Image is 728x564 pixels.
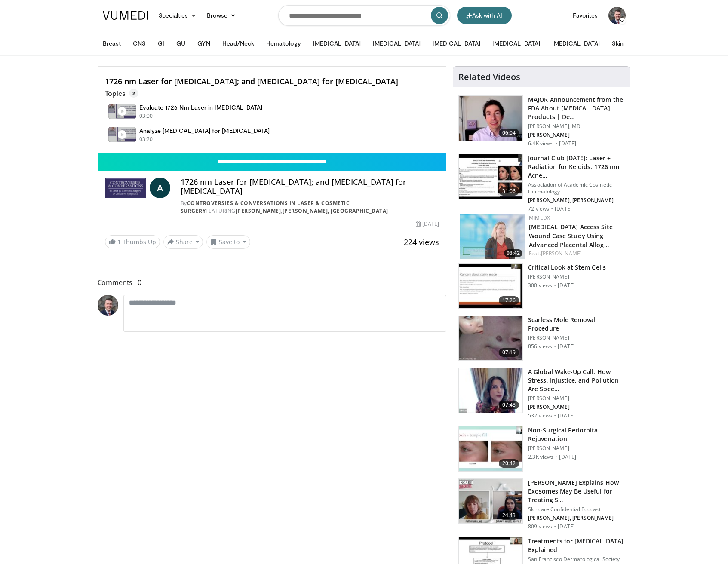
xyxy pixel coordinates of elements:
[105,77,439,86] h4: 1726 nm Laser for [MEDICAL_DATA]; and [MEDICAL_DATA] for [MEDICAL_DATA]
[236,207,281,215] a: [PERSON_NAME]
[528,412,552,419] p: 532 views
[139,112,153,120] p: 03:00
[528,140,553,147] p: 6.4K views
[457,7,512,24] button: Ask with AI
[154,7,202,24] a: Specialties
[458,316,625,361] a: 07:19 Scarless Mole Removal Procedure [PERSON_NAME] 856 views · [DATE]
[528,273,606,280] p: [PERSON_NAME]
[559,454,576,460] p: [DATE]
[192,35,215,52] button: GYN
[105,89,138,98] p: Topics
[528,205,549,212] p: 72 views
[499,348,519,357] span: 07:19
[139,135,153,143] p: 03:20
[459,368,522,413] img: f55b0d9e-12ca-41bd-a6f6-05a6197ea844.150x105_q85_crop-smart_upscale.jpg
[558,412,575,419] p: [DATE]
[459,316,522,361] img: bef4b0ed-0911-4397-8be8-0e4774d2267e.150x105_q85_crop-smart_upscale.jpg
[98,277,447,288] span: Comments 0
[459,154,522,199] img: 613bfc08-8d5d-4a27-af17-fc87ba56cd86.150x105_q85_crop-smart_upscale.jpg
[529,214,550,221] a: MIMEDX
[555,140,557,147] div: ·
[487,35,545,52] button: [MEDICAL_DATA]
[308,35,366,52] button: [MEDICAL_DATA]
[459,479,522,524] img: c5e83694-00ba-460d-9403-3db5d58cfd3a.150x105_q85_crop-smart_upscale.jpg
[499,511,519,520] span: 24:43
[181,199,350,215] a: Controversies & Conversations in Laser & Cosmetic Surgery
[459,426,522,471] img: f7f1f0d8-4880-43f3-b04d-022b9d5b6b29.150x105_q85_crop-smart_upscale.jpg
[528,95,625,121] h3: MAJOR Announcement from the FDA About [MEDICAL_DATA] Products | De…
[529,223,613,249] a: [MEDICAL_DATA] Access Site Wound Case Study Using Advanced Placental Allog…
[499,296,519,305] span: 17:26
[98,35,126,52] button: Breast
[206,235,250,249] button: Save to
[139,104,263,111] h4: Evaluate 1726 Nm Laser in [MEDICAL_DATA]
[528,263,606,272] h3: Critical Look at Stem Cells
[528,132,625,138] p: [PERSON_NAME]
[528,368,625,393] h3: A Global Wake-Up Call: How Stress, Injustice, and Pollution Are Spee…
[499,401,519,409] span: 07:48
[103,11,148,20] img: VuMedi Logo
[153,35,169,52] button: GI
[528,334,625,341] p: [PERSON_NAME]
[460,214,525,259] img: 462e3c05-44cd-4ef9-bd38-35290bc69511.150x105_q85_crop-smart_upscale.jpg
[528,523,552,530] p: 809 views
[528,154,625,180] h3: Journal Club [DATE]: Laser + Radiation for Keloids, 1726 nm Acne…
[458,263,625,309] a: 17:26 Critical Look at Stem Cells [PERSON_NAME] 300 views · [DATE]
[558,343,575,350] p: [DATE]
[458,426,625,472] a: 20:42 Non-Surgical Periorbital Rejuvenation! [PERSON_NAME] 2.3K views · [DATE]
[283,207,388,215] a: [PERSON_NAME], [GEOGRAPHIC_DATA]
[181,178,439,196] h4: 1726 nm Laser for [MEDICAL_DATA]; and [MEDICAL_DATA] for [MEDICAL_DATA]
[105,235,160,248] a: 1 Thumbs Up
[105,178,146,198] img: Controversies & Conversations in Laser & Cosmetic Surgery
[458,368,625,419] a: 07:48 A Global Wake-Up Call: How Stress, Injustice, and Pollution Are Spee… [PERSON_NAME] [PERSON...
[528,515,625,521] p: [PERSON_NAME], [PERSON_NAME]
[554,523,556,530] div: ·
[555,454,557,460] div: ·
[608,7,626,24] img: Avatar
[261,35,306,52] button: Hematology
[528,123,625,130] p: [PERSON_NAME], MD
[458,72,520,82] h4: Related Videos
[499,129,519,137] span: 06:04
[504,249,522,257] span: 03:42
[528,395,625,402] p: [PERSON_NAME]
[458,154,625,212] a: 31:06 Journal Club [DATE]: Laser + Radiation for Keloids, 1726 nm Acne… Association of Academic C...
[559,140,576,147] p: [DATE]
[529,250,623,257] div: Feat.
[528,537,625,554] h3: Treatments for [MEDICAL_DATA] Explained
[528,404,625,411] p: [PERSON_NAME]
[278,5,450,26] input: Search topics, interventions
[554,412,556,419] div: ·
[528,316,625,333] h3: Scarless Mole Removal Procedure
[150,178,170,198] a: A
[528,445,625,452] p: [PERSON_NAME]
[499,187,519,196] span: 31:06
[458,95,625,147] a: 06:04 MAJOR Announcement from the FDA About [MEDICAL_DATA] Products | De… [PERSON_NAME], MD [PERS...
[555,205,572,212] p: [DATE]
[568,7,603,24] a: Favorites
[528,506,625,513] p: Skincare Confidential Podcast
[404,237,439,247] span: 224 views
[558,282,575,289] p: [DATE]
[528,282,552,289] p: 300 views
[458,478,625,530] a: 24:43 [PERSON_NAME] Explains How Exosomes May Be Useful for Treating S… Skincare Confidential Pod...
[554,282,556,289] div: ·
[541,250,582,257] a: [PERSON_NAME]
[128,35,151,52] button: CNS
[607,35,629,52] button: Skin
[427,35,485,52] button: [MEDICAL_DATA]
[416,220,439,228] div: [DATE]
[98,295,118,316] img: Avatar
[217,35,260,52] button: Head/Neck
[528,454,553,460] p: 2.3K views
[551,205,553,212] div: ·
[499,459,519,468] span: 20:42
[368,35,426,52] button: [MEDICAL_DATA]
[202,7,241,24] a: Browse
[554,343,556,350] div: ·
[528,478,625,504] h3: [PERSON_NAME] Explains How Exosomes May Be Useful for Treating S…
[459,96,522,141] img: b8d0b268-5ea7-42fe-a1b9-7495ab263df8.150x105_q85_crop-smart_upscale.jpg
[129,89,138,98] span: 2
[528,197,625,204] p: [PERSON_NAME], [PERSON_NAME]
